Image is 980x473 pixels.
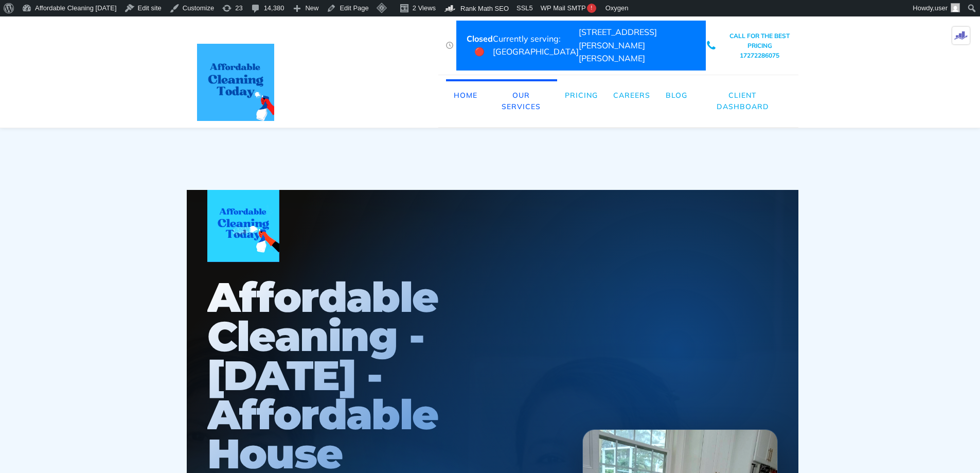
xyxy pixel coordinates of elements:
[446,42,453,49] img: Clock Affordable Cleaning Today
[460,5,509,12] span: Rank Math SEO
[729,31,790,61] a: CALL FOR THE BEST PRICING17272286075
[658,79,695,111] a: Blog
[587,4,596,13] span: !
[557,79,605,111] a: Pricing
[579,26,696,65] div: [STREET_ADDRESS][PERSON_NAME][PERSON_NAME]
[207,190,279,262] img: Affordable Cleaning Today
[695,79,791,123] a: Client Dashboard
[605,79,658,111] a: Careers
[935,4,948,12] span: user
[467,32,493,59] span: Closed 🔴
[446,79,485,111] a: Home
[485,79,557,123] a: Our Services
[197,44,274,121] img: affordable cleaning today Logo
[493,32,579,59] div: Currently serving: [GEOGRAPHIC_DATA]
